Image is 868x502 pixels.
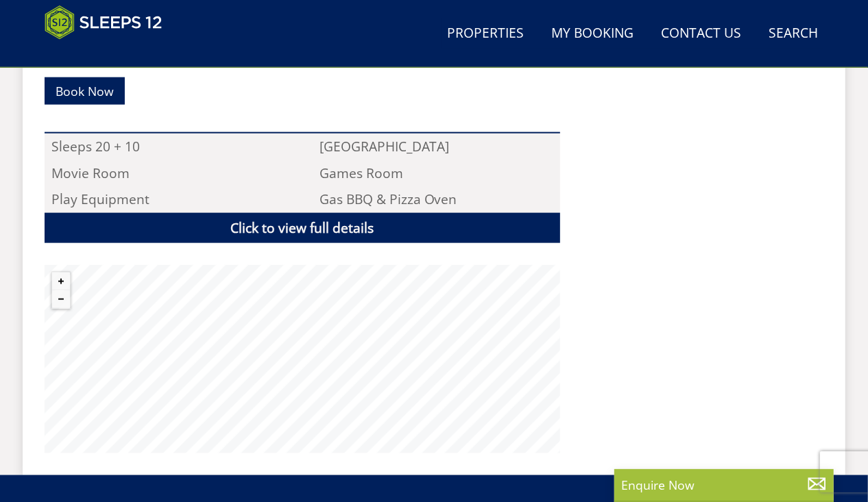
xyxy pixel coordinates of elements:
button: Zoom out [52,290,70,308]
img: Sleeps 12 [45,5,162,40]
p: Enquire Now [621,476,827,494]
li: [GEOGRAPHIC_DATA] [313,134,560,160]
button: Zoom in [52,273,70,290]
li: Sleeps 20 + 10 [45,134,292,160]
iframe: Customer reviews powered by Trustpilot [38,48,182,60]
a: Search [763,18,823,49]
a: Book Now [45,77,125,104]
li: Movie Room [45,160,292,186]
a: Properties [442,18,529,49]
a: Click to view full details [45,213,560,244]
canvas: Map [45,265,560,453]
a: My Booking [546,18,639,49]
li: Games Room [313,160,560,186]
a: Contact Us [655,18,747,49]
li: Play Equipment [45,186,292,212]
li: Gas BBQ & Pizza Oven [313,186,560,212]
